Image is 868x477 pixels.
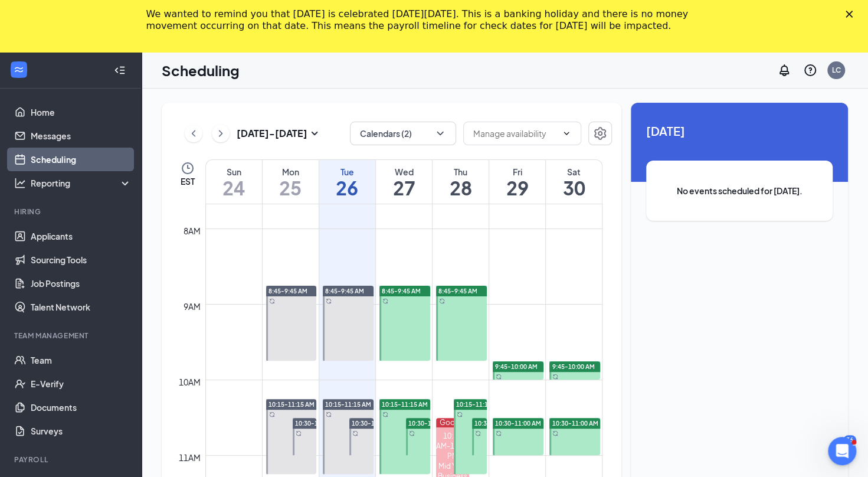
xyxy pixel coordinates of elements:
div: Sun [206,166,262,178]
a: August 27, 2025 [376,160,432,204]
div: Thu [433,166,489,178]
button: ChevronRight [212,125,230,142]
svg: Sync [496,430,502,436]
div: Fri [489,166,545,178]
a: E-Verify [31,372,132,396]
a: August 26, 2025 [319,160,375,204]
span: 10:30-11:00 AM [552,419,598,427]
div: 8am [181,224,203,237]
a: August 30, 2025 [546,160,602,204]
svg: ChevronLeft [188,126,199,141]
span: 10:15-11:15 AM [456,400,502,409]
svg: Notifications [777,63,791,77]
a: Scheduling [31,148,132,171]
div: Close [846,11,857,18]
a: Job Postings [31,272,132,295]
a: Documents [31,396,132,419]
span: 10:15-11:15 AM [268,400,315,409]
div: Payroll [14,455,129,465]
svg: Sync [457,411,463,417]
span: 10:15-11:15 AM [325,400,371,409]
h1: 28 [433,178,489,198]
a: Sourcing Tools [31,248,132,272]
div: Sat [546,166,602,178]
svg: Sync [382,298,388,304]
div: 10am [176,375,203,388]
div: Hiring [14,207,129,217]
span: 8:45-9:45 AM [268,287,307,295]
a: Home [31,100,132,124]
h1: 29 [489,178,545,198]
div: Mon [263,166,319,178]
a: August 29, 2025 [489,160,545,204]
a: Team [31,348,132,372]
a: Surveys [31,419,132,443]
h1: 27 [376,178,432,198]
iframe: Intercom live chat [828,437,856,465]
svg: Sync [496,374,502,380]
div: Reporting [31,177,132,189]
span: No events scheduled for [DATE]. [670,184,809,197]
svg: Sync [269,411,275,417]
svg: WorkstreamLogo [13,64,25,76]
svg: ChevronRight [215,126,227,141]
button: ChevronLeft [185,125,202,142]
div: Team Management [14,331,129,341]
svg: Collapse [114,64,126,76]
a: August 28, 2025 [433,160,489,204]
svg: Settings [593,126,607,141]
div: 10:30 AM-12:30 PM [436,431,469,461]
div: Wed [376,166,432,178]
svg: Sync [475,430,481,436]
h3: [DATE] - [DATE] [237,127,307,140]
svg: Sync [352,430,358,436]
svg: ChevronDown [562,129,571,138]
svg: Sync [326,298,332,304]
div: 9am [181,300,203,313]
div: Google [436,418,469,427]
a: August 25, 2025 [263,160,319,204]
span: 10:15-11:15 AM [382,400,428,409]
svg: Sync [409,430,415,436]
h1: Scheduling [162,60,240,80]
svg: Sync [269,298,275,304]
span: EST [181,175,195,187]
div: 36 [843,435,856,445]
svg: Sync [382,411,388,417]
div: Tue [319,166,375,178]
span: 9:45-10:00 AM [552,362,594,371]
a: Applicants [31,224,132,248]
span: 10:30-11:00 AM [495,419,541,427]
div: 11am [176,451,203,464]
svg: Sync [439,298,445,304]
svg: Clock [181,161,195,175]
svg: Analysis [14,177,26,189]
span: 10:30-11:00 AM [352,419,398,427]
span: [DATE] [646,122,833,140]
h1: 25 [263,178,319,198]
span: 8:45-9:45 AM [438,287,477,295]
div: We wanted to remind you that [DATE] is celebrated [DATE][DATE]. This is a banking holiday and the... [146,8,703,32]
span: 8:45-9:45 AM [325,287,364,295]
svg: Sync [552,374,558,380]
h1: 26 [319,178,375,198]
svg: Sync [552,430,558,436]
span: 9:45-10:00 AM [495,362,538,371]
svg: Sync [326,411,332,417]
button: Calendars (2)ChevronDown [350,122,456,145]
a: Messages [31,124,132,148]
svg: SmallChevronDown [307,126,322,141]
h1: 24 [206,178,262,198]
a: Talent Network [31,295,132,319]
button: Settings [588,122,612,145]
div: LC [832,65,841,75]
span: 10:30-11:00 AM [408,419,454,427]
svg: Sync [296,430,302,436]
span: 8:45-9:45 AM [382,287,421,295]
span: 10:30-11:00 AM [474,419,520,427]
input: Manage availability [473,127,557,140]
svg: QuestionInfo [803,63,817,77]
svg: ChevronDown [434,128,446,139]
span: 10:30-11:00 AM [295,419,341,427]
